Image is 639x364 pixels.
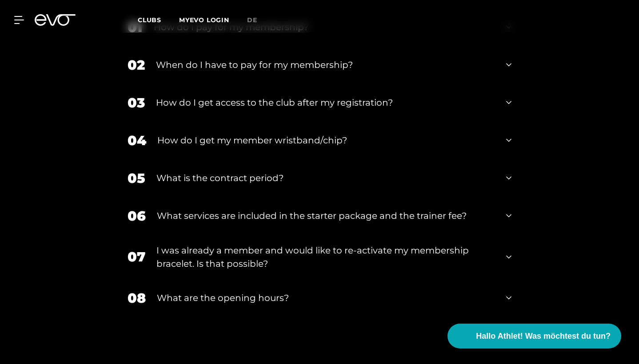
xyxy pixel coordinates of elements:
a: Clubs [138,16,179,24]
div: 06 [128,206,146,226]
div: 08 [128,288,146,308]
div: What is the contract period? [156,171,495,185]
div: What services are included in the starter package and the trainer fee? [157,209,495,222]
div: 02 [128,55,145,75]
div: How do I get my member wristband/chip? [157,134,495,147]
span: de [247,16,257,24]
div: What are the opening hours? [157,291,495,305]
div: When do I have to pay for my membership? [156,58,495,71]
div: 07 [128,247,145,267]
div: 05 [128,168,145,188]
span: Hallo Athlet! Was möchtest du tun? [476,330,611,342]
div: I was already a member and would like to re-activate my membership bracelet. Is that possible? [156,244,495,270]
span: Clubs [138,16,161,24]
a: de [247,15,268,25]
button: Hallo Athlet! Was möchtest du tun? [447,324,621,348]
a: MYEVO LOGIN [179,16,229,24]
div: 04 [128,131,146,150]
div: How do I get access to the club after my registration? [156,96,495,109]
div: 03 [128,93,145,113]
